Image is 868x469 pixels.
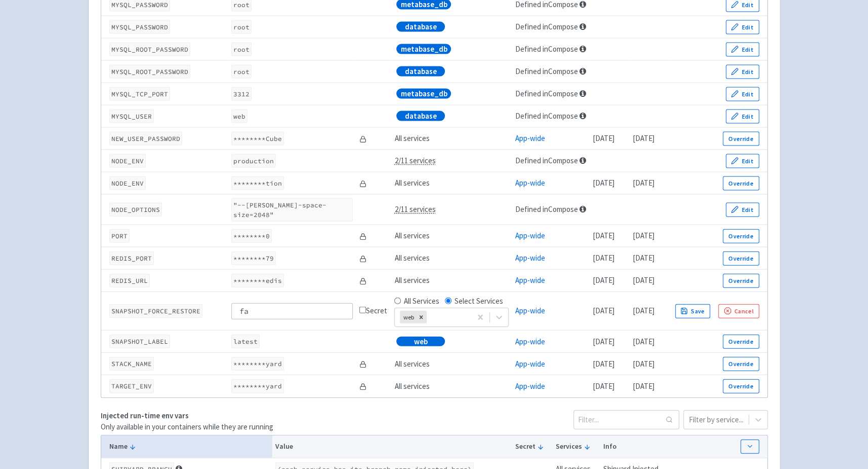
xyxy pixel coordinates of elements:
[515,111,578,121] a: Defined in Compose
[231,87,252,101] code: 3312
[391,225,512,247] td: All services
[723,379,759,393] button: Override
[515,178,545,188] a: App-wide
[633,253,654,263] time: [DATE]
[109,274,150,287] code: REDIS_URL
[515,89,578,98] a: Defined in Compose
[400,311,416,323] div: web
[633,381,654,391] time: [DATE]
[391,128,512,150] td: All services
[109,154,146,168] code: NODE_ENV
[231,198,353,222] code: "--[PERSON_NAME]-space-size=2048"
[400,44,447,54] span: metabase_db
[101,411,189,420] strong: Injected run-time env vars
[515,306,545,315] a: App-wide
[515,231,545,240] a: App-wide
[109,441,269,452] button: Name
[403,296,439,307] label: All Services
[726,43,759,57] button: Edit
[109,87,170,101] code: MYSQL_TCP_PORT
[515,66,578,76] a: Defined in Compose
[723,274,759,288] button: Override
[109,357,154,371] code: STACK_NAME
[593,231,614,240] time: [DATE]
[633,178,654,188] time: [DATE]
[593,337,614,346] time: [DATE]
[416,311,427,323] div: Remove web
[515,133,545,143] a: App-wide
[633,133,654,143] time: [DATE]
[391,375,512,398] td: All services
[109,132,182,146] code: NEW_USER_PASSWORD
[109,229,130,243] code: PORT
[723,335,759,349] button: Override
[633,359,654,369] time: [DATE]
[633,306,654,315] time: [DATE]
[109,304,202,318] code: SNAPSHOT_FORCE_RESTORE
[400,89,447,99] span: metabase_db
[515,359,545,369] a: App-wide
[593,381,614,391] time: [DATE]
[394,156,435,165] span: 2/11 services
[359,305,388,317] div: Secret
[723,357,759,371] button: Override
[231,65,252,79] code: root
[593,275,614,285] time: [DATE]
[454,296,503,307] label: Select Services
[726,20,759,34] button: Edit
[633,231,654,240] time: [DATE]
[593,133,614,143] time: [DATE]
[405,66,437,77] span: database
[515,22,578,31] a: Defined in Compose
[515,381,545,391] a: App-wide
[726,154,759,168] button: Edit
[600,436,671,458] th: Info
[109,43,190,56] code: MYSQL_ROOT_PASSWORD
[109,251,154,265] code: REDIS_PORT
[726,110,759,124] button: Edit
[515,441,549,452] button: Secret
[515,337,545,346] a: App-wide
[593,359,614,369] time: [DATE]
[272,436,512,458] th: Value
[231,303,353,319] input: false
[394,204,435,214] span: 2/11 services
[109,65,190,79] code: MYSQL_ROOT_PASSWORD
[723,176,759,191] button: Override
[675,304,711,318] button: Save
[231,43,252,56] code: root
[391,270,512,292] td: All services
[633,275,654,285] time: [DATE]
[109,203,162,217] code: NODE_OPTIONS
[718,304,759,318] button: Cancel
[726,87,759,101] button: Edit
[723,229,759,243] button: Override
[391,247,512,270] td: All services
[231,335,260,348] code: latest
[723,251,759,266] button: Override
[109,335,170,348] code: SNAPSHOT_LABEL
[109,176,146,190] code: NODE_ENV
[109,20,170,34] code: MYSQL_PASSWORD
[633,337,654,346] time: [DATE]
[593,178,614,188] time: [DATE]
[726,203,759,217] button: Edit
[101,421,273,433] p: Only available in your containers while they are running
[515,275,545,285] a: App-wide
[109,110,154,123] code: MYSQL_USER
[723,132,759,146] button: Override
[515,44,578,54] a: Defined in Compose
[414,337,428,347] span: web
[515,253,545,263] a: App-wide
[556,441,597,452] button: Services
[515,156,578,165] a: Defined in Compose
[109,379,154,393] code: TARGET_ENV
[405,111,437,121] span: database
[231,154,276,168] code: production
[231,20,252,34] code: root
[515,204,578,214] a: Defined in Compose
[231,110,247,123] code: web
[391,172,512,195] td: All services
[573,410,679,429] input: Filter...
[593,253,614,263] time: [DATE]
